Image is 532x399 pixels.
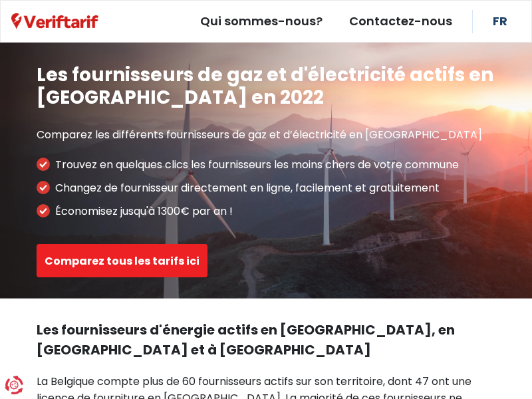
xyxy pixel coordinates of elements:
li: Économisez jusqu'à 1300€ par an ! [37,204,495,217]
a: Veriftarif [11,13,98,30]
button: Comparez tous les tarifs ici [37,244,207,277]
li: Trouvez en quelques clics les fournisseurs les moins chers de votre commune [37,158,495,171]
h1: Les fournisseurs de gaz et d'électricité actifs en [GEOGRAPHIC_DATA] en 2022 [37,64,495,108]
li: Changez de fournisseur directement en ligne, facilement et gratuitement [37,181,495,194]
h2: Les fournisseurs d'énergie actifs en [GEOGRAPHIC_DATA], en [GEOGRAPHIC_DATA] et à [GEOGRAPHIC_DATA] [37,320,495,360]
p: Comparez les différents fournisseurs de gaz et d’électricité en [GEOGRAPHIC_DATA] [37,128,495,141]
img: Veriftarif logo [11,13,98,30]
